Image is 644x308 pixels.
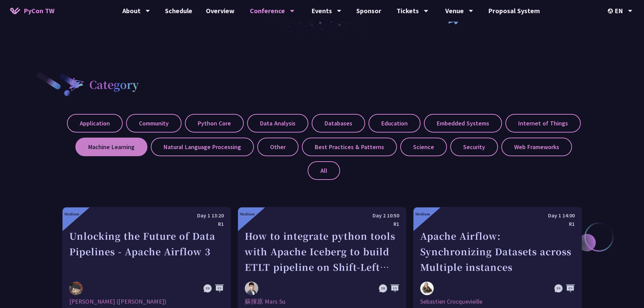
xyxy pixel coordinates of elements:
label: Web Frameworks [501,138,572,156]
img: Locale Icon [608,8,615,14]
label: Natural Language Processing [151,138,254,156]
label: Databases [312,114,365,133]
a: PyCon TW [3,2,61,19]
img: Home icon of PyCon TW 2025 [10,7,20,14]
img: 李唯 (Wei Lee) [69,282,83,295]
img: 蘇揮原 Mars Su [245,282,258,295]
div: Medium [415,211,430,216]
div: Day 1 14:00 [420,211,575,220]
div: Apache Airflow: Synchronizing Datasets across Multiple instances [420,228,575,275]
div: Medium [240,211,255,216]
label: Application [67,114,123,133]
div: R1 [420,220,575,228]
div: Unlocking the Future of Data Pipelines - Apache Airflow 3 [69,228,224,275]
div: Day 2 10:50 [245,211,399,220]
label: Data Analysis [247,114,308,133]
label: Python Core [185,114,244,133]
h2: Category [89,76,139,92]
div: R1 [69,220,224,228]
label: Best Practices & Patterns [302,138,397,156]
div: [PERSON_NAME] ([PERSON_NAME]) [69,298,224,306]
img: heading-bullet [62,71,89,97]
div: Medium [64,211,79,216]
label: Science [400,138,447,156]
label: Security [450,138,498,156]
label: Other [257,138,299,156]
label: Embedded Systems [424,114,502,133]
div: Day 1 13:20 [69,211,224,220]
div: R1 [245,220,399,228]
img: Sebastien Crocquevieille [420,282,434,295]
label: All [308,161,340,180]
label: Machine Learning [75,138,147,156]
div: 蘇揮原 Mars Su [245,298,399,306]
span: PyCon TW [24,6,54,16]
div: How to integrate python tools with Apache Iceberg to build ETLT pipeline on Shift-Left Architecture [245,228,399,275]
label: Education [368,114,421,133]
div: Sebastien Crocquevieille [420,298,575,306]
label: Internet of Things [505,114,581,133]
label: Community [126,114,182,133]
